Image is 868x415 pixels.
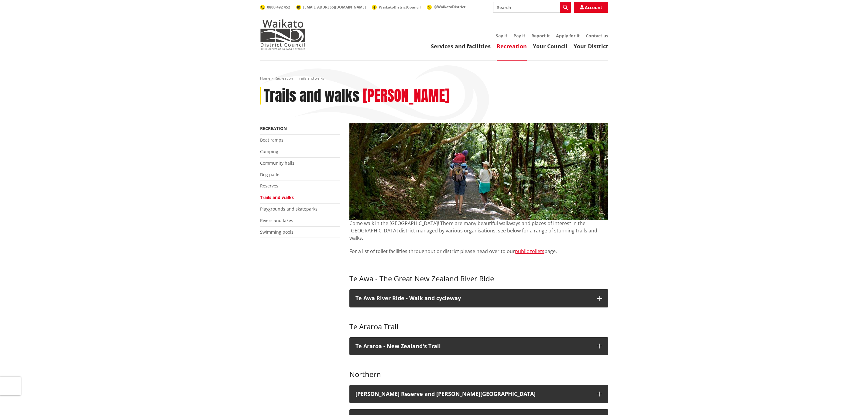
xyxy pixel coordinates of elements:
[372,5,421,10] a: WaikatoDistrictCouncil
[574,2,608,13] a: Account
[349,123,608,220] img: Bridal Veil Falls
[515,248,544,255] a: public toilets
[427,4,465,9] a: @WaikatoDistrict
[355,343,591,349] p: Te Araroa - New Zealand's Trail
[260,5,290,10] a: 0800 492 452
[260,137,283,143] a: Boat ramps
[497,43,527,50] a: Recreation
[260,229,293,235] a: Swimming pools
[434,4,465,9] span: @WaikatoDistrict
[303,5,366,10] span: [EMAIL_ADDRESS][DOMAIN_NAME]
[379,5,421,10] span: WaikatoDistrictCouncil
[297,76,324,81] span: Trails and walks
[531,33,550,39] a: Report it
[260,206,317,212] a: Playgrounds and skateparks
[275,76,293,81] a: Recreation
[267,5,290,10] span: 0800 492 452
[586,33,608,39] a: Contact us
[296,5,366,10] a: [EMAIL_ADDRESS][DOMAIN_NAME]
[349,337,608,355] button: Te Araroa - New Zealand's Trail
[533,43,568,50] a: Your Council
[264,87,359,105] h1: Trails and walks
[260,76,270,81] a: Home
[349,220,608,242] p: Come walk in the [GEOGRAPHIC_DATA]! There are many beautiful walkways and places of interest in t...
[260,125,287,131] a: Recreation
[349,314,608,331] h3: Te Araroa Trail
[260,160,294,166] a: Community halls
[260,19,306,50] img: Waikato District Council - Te Kaunihera aa Takiwaa o Waikato
[574,43,608,50] a: Your District
[349,248,608,255] p: For a list of toilet facilities throughout or district please head over to our page.
[349,385,608,403] button: [PERSON_NAME] Reserve and [PERSON_NAME][GEOGRAPHIC_DATA]
[260,172,280,177] a: Dog parks
[349,361,608,379] h3: Northern
[496,33,507,39] a: Say it
[431,43,491,50] a: Services and facilities
[349,274,608,283] h3: Te Awa - The Great New Zealand River Ride
[260,149,278,154] a: Camping
[513,33,525,39] a: Pay it
[260,76,608,81] nav: breadcrumb
[363,87,450,105] h2: [PERSON_NAME]
[260,218,293,223] a: Rivers and lakes
[493,2,571,13] input: Search input
[355,391,591,397] h3: [PERSON_NAME] Reserve and [PERSON_NAME][GEOGRAPHIC_DATA]
[260,194,294,200] a: Trails and walks
[260,183,278,189] a: Reserves
[556,33,580,39] a: Apply for it
[349,289,608,307] button: Te Awa River Ride - Walk and cycleway
[355,295,591,301] h3: Te Awa River Ride - Walk and cycleway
